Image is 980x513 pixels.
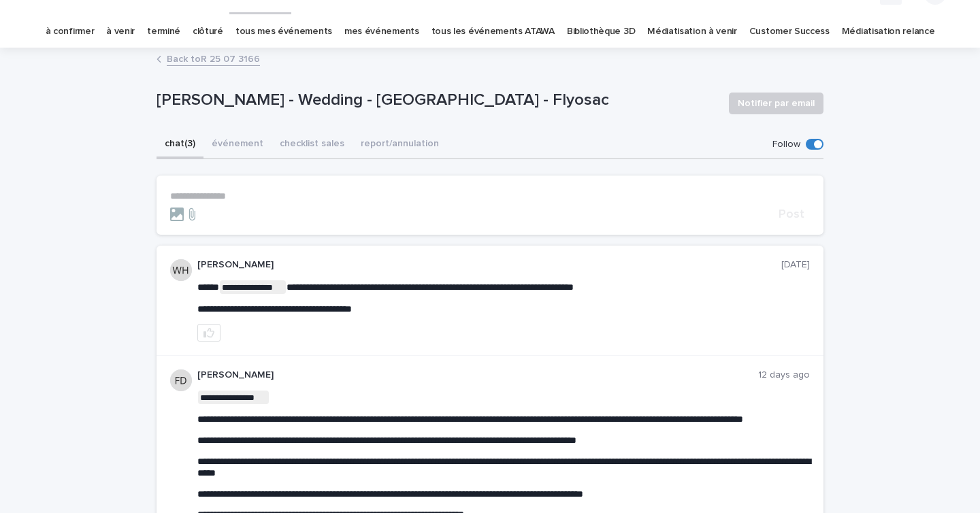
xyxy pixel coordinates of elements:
button: report/annulation [353,131,447,159]
button: chat (3) [157,131,203,159]
a: Bibliothèque 3D [567,16,635,48]
a: Customer Success [749,16,830,48]
a: à venir [106,16,135,48]
a: Médiatisation à venir [647,16,737,48]
span: Post [779,208,804,220]
a: Médiatisation relance [842,16,935,48]
a: Back toR 25 07 3166 [167,50,260,66]
button: like this post [197,324,220,342]
p: [DATE] [781,259,810,271]
a: terminé [147,16,180,48]
p: 12 days ago [758,369,810,381]
a: tous mes événements [235,16,332,48]
button: Post [773,208,810,220]
p: [PERSON_NAME] [197,369,758,381]
a: mes événements [344,16,419,48]
p: [PERSON_NAME] [197,259,781,271]
p: [PERSON_NAME] - Wedding - [GEOGRAPHIC_DATA] - Flyosac [157,90,718,110]
a: tous les événements ATAWA [431,16,555,48]
a: à confirmer [46,16,95,48]
button: checklist sales [272,131,353,159]
a: clôturé [193,16,223,48]
p: Follow [772,139,800,150]
button: événement [203,131,272,159]
span: Notifier par email [738,97,815,110]
button: Notifier par email [729,93,823,114]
